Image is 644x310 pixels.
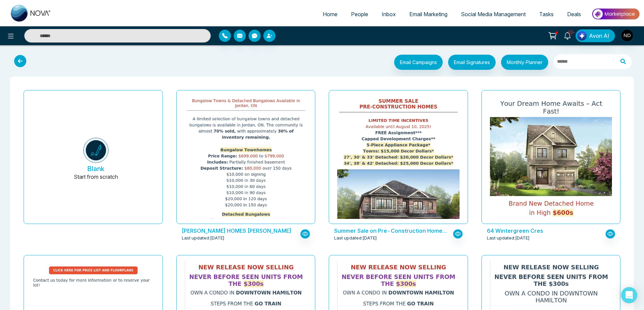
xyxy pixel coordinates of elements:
[74,173,118,189] p: Start from scratch
[334,227,449,235] p: Summer Sale on Pre-Construction Homes – Limited Time Incentives Inside!
[567,29,574,35] span: 10+
[403,8,454,21] a: Email Marketing
[567,11,581,18] span: Deals
[334,235,377,242] span: Last updated: [DATE]
[487,235,530,242] span: Last updated: [DATE]
[382,11,396,18] span: Inbox
[576,29,615,42] button: Avon AI
[589,32,609,40] span: Avon AI
[375,8,403,21] a: Inbox
[11,5,51,22] img: Nova CRM Logo
[35,96,157,224] button: BlankStart from scratch
[409,11,447,18] span: Email Marketing
[182,227,297,235] p: PHELPS HOMES JORDON
[501,55,548,70] button: Monthly Planner
[496,55,548,70] a: Monthly Planner
[560,8,588,21] a: Deals
[454,8,532,21] a: Social Media Management
[487,227,602,235] p: 64 Wintergreen Cres
[532,8,560,21] a: Tasks
[83,138,109,163] img: novacrm
[182,235,225,242] span: Last updated: [DATE]
[323,11,338,18] span: Home
[87,165,105,173] h5: Blank
[448,55,496,70] button: Email Signatures
[443,55,496,70] a: Email Signatures
[591,6,640,22] img: Market-place.gif
[394,55,443,70] button: Email Campaigns
[316,8,344,21] a: Home
[621,30,633,41] img: User Avatar
[351,11,368,18] span: People
[461,11,526,18] span: Social Media Management
[577,31,587,40] img: Lead Flow
[621,287,637,303] div: Open Intercom Messenger
[539,11,554,18] span: Tasks
[344,8,375,21] a: People
[559,29,576,41] a: 10+
[389,58,443,65] a: Email Campaigns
